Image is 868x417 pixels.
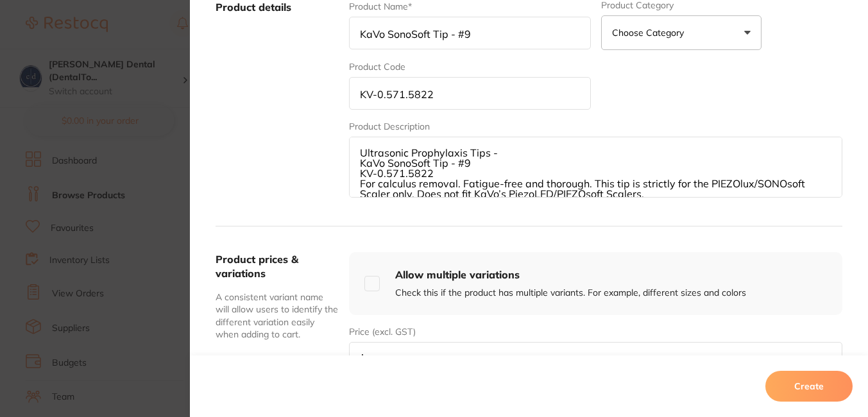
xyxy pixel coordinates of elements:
[359,353,366,364] span: $
[765,371,853,402] button: Create
[349,121,430,132] label: Product Description
[216,253,298,280] label: Product prices & variations
[395,268,746,282] h4: Allow multiple variations
[349,327,416,337] label: Price (excl. GST)
[612,26,689,39] p: Choose Category
[349,137,842,198] textarea: Ultrasonic Prophylaxis Tips - KaVo SonoSoft Tip - #9 KV-0.571.5822 For calculus removal. Fatigue-...
[349,1,412,12] label: Product Name*
[349,62,405,72] label: Product Code
[395,287,746,300] p: Check this if the product has multiple variants. For example, different sizes and colors
[216,291,339,341] p: A consistent variant name will allow users to identify the different variation easily when adding...
[601,15,762,50] button: Choose Category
